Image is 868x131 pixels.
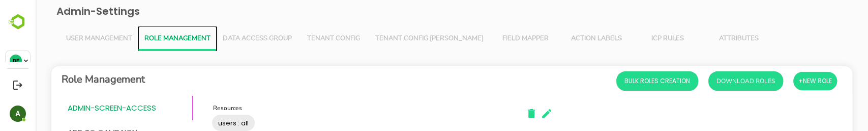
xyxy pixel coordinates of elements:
button: +New Role [758,72,801,90]
span: users : all [176,117,219,129]
span: Tenant Config [PERSON_NAME] [340,35,448,43]
button: Logout [11,78,24,92]
img: BambooboxLogoMark.f1c84d78b4c51b1a7b5f700c9845e183.svg [5,12,31,32]
div: Vertical tabs example [24,27,808,51]
span: Bulk Roles Creation [589,74,654,88]
div: DE [10,55,22,67]
h6: Role Management [26,71,109,91]
span: Attributes [674,35,733,43]
span: admin-screen-access [32,101,121,115]
span: ICP Rules [603,35,662,43]
span: Tenant Config [268,35,327,43]
span: User Management [31,35,97,43]
span: Field Mapper [460,35,519,43]
label: Resources [177,104,206,113]
div: A [10,106,26,122]
button: Download Roles [673,71,747,91]
span: Data Access Group [187,35,256,43]
span: Role Management [109,35,175,43]
span: Action Labels [531,35,590,43]
span: +New Role [763,74,796,88]
button: Bulk Roles Creation [581,71,663,91]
